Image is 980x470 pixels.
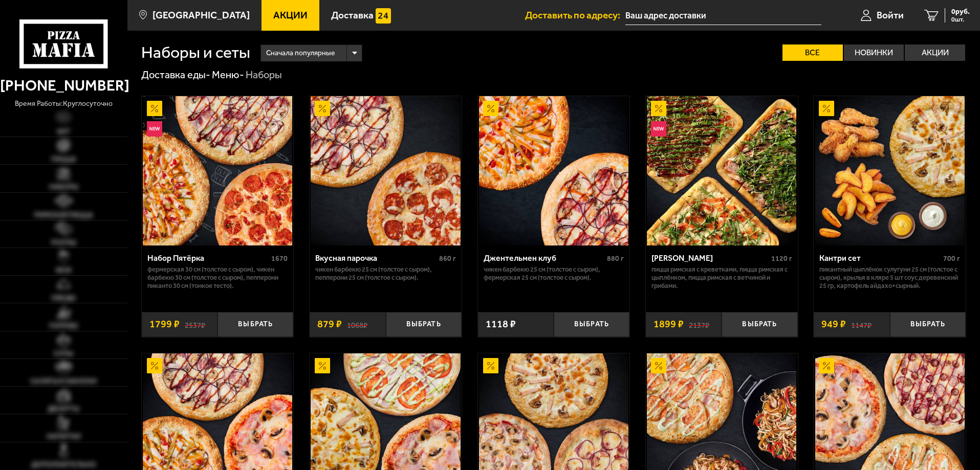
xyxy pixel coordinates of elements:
[51,156,76,163] span: Пицца
[147,253,269,263] div: Набор Пятёрка
[851,319,872,329] s: 1147 ₽
[315,253,437,263] div: Вкусная парочка
[890,312,966,337] button: Выбрать
[647,96,796,245] img: Мама Миа
[486,319,516,329] span: 1118 ₽
[141,69,210,81] a: Доставка еды-
[905,44,965,61] label: Акции
[484,265,624,282] p: Чикен Барбекю 25 см (толстое с сыром), Фермерская 25 см (толстое с сыром).
[819,358,834,373] img: Акционный
[315,101,330,116] img: Акционный
[439,254,456,263] span: 860 г
[331,10,374,20] span: Доставка
[147,121,162,137] img: Новинка
[47,433,81,440] span: Напитки
[147,101,162,116] img: Акционный
[49,184,78,191] span: Наборы
[143,96,292,245] img: Набор Пятёрка
[607,254,624,263] span: 880 г
[651,358,666,373] img: Акционный
[147,358,162,373] img: Акционный
[554,312,629,337] button: Выбрать
[51,239,76,247] span: Роллы
[31,461,96,468] span: Дополнительно
[142,96,294,245] a: АкционныйНовинкаНабор Пятёрка
[815,96,965,245] img: Кантри сет
[376,8,391,24] img: 15daf4d41897b9f0e9f617042186c801.svg
[246,69,282,82] div: Наборы
[877,10,904,20] span: Войти
[821,319,846,329] span: 949 ₽
[30,378,97,385] span: Салаты и закуски
[212,69,244,81] a: Меню-
[315,265,456,282] p: Чикен Барбекю 25 см (толстое с сыром), Пепперони 25 см (толстое с сыром).
[651,101,666,116] img: Акционный
[651,265,792,290] p: Пицца Римская с креветками, Пицца Римская с цыплёнком, Пицца Римская с ветчиной и грибами.
[56,267,72,274] span: WOK
[217,312,293,337] button: Выбрать
[315,358,330,373] img: Акционный
[722,312,797,337] button: Выбрать
[525,10,625,20] span: Доставить по адресу:
[147,265,288,290] p: Фермерская 30 см (толстое с сыром), Чикен Барбекю 30 см (толстое с сыром), Пепперони Пиканто 30 с...
[819,101,834,116] img: Акционный
[48,406,79,413] span: Десерты
[310,96,462,245] a: АкционныйВкусная парочка
[185,319,205,329] s: 2537 ₽
[651,253,769,263] div: [PERSON_NAME]
[689,319,709,329] s: 2137 ₽
[943,254,960,263] span: 700 г
[625,6,821,25] input: Ваш адрес доставки
[273,10,308,20] span: Акции
[311,96,460,245] img: Вкусная парочка
[483,358,498,373] img: Акционный
[651,121,666,137] img: Новинка
[54,350,73,357] span: Супы
[951,16,970,23] span: 0 шт.
[317,319,342,329] span: 879 ₽
[57,128,71,136] span: Хит
[479,96,628,245] img: Джентельмен клуб
[654,319,684,329] span: 1899 ₽
[266,43,335,63] span: Сначала популярные
[34,212,93,219] span: Римская пицца
[347,319,367,329] s: 1068 ₽
[153,10,250,20] span: [GEOGRAPHIC_DATA]
[271,254,288,263] span: 1670
[844,44,904,61] label: Новинки
[646,96,798,245] a: АкционныйНовинкаМама Миа
[771,254,792,263] span: 1120 г
[141,44,250,61] h1: Наборы и сеты
[782,44,843,61] label: Все
[483,101,498,116] img: Акционный
[819,265,960,290] p: Пикантный цыплёнок сулугуни 25 см (толстое с сыром), крылья в кляре 5 шт соус деревенский 25 гр, ...
[951,8,970,15] span: 0 руб.
[819,253,941,263] div: Кантри сет
[386,312,462,337] button: Выбрать
[484,253,605,263] div: Джентельмен клуб
[49,323,78,330] span: Горячее
[51,295,76,302] span: Обеды
[149,319,180,329] span: 1799 ₽
[478,96,630,245] a: АкционныйДжентельмен клуб
[814,96,966,245] a: АкционныйКантри сет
